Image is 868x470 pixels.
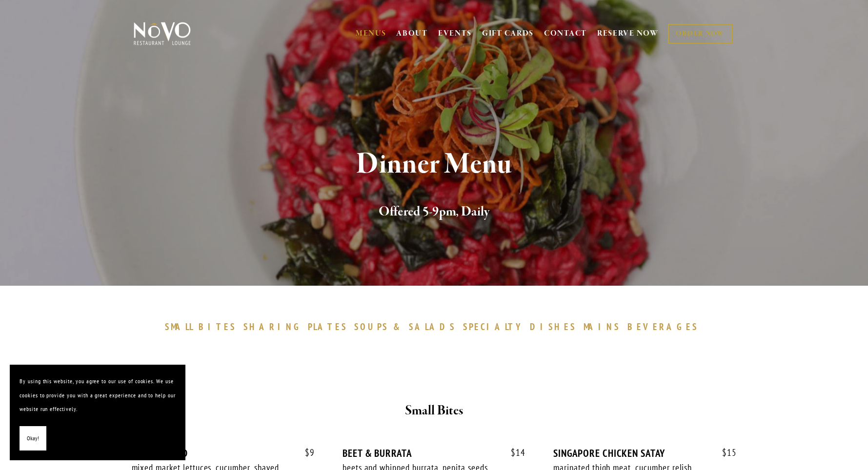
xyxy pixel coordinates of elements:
[165,321,194,333] span: SMALL
[409,321,456,333] span: SALADS
[722,447,727,458] span: $
[243,321,352,333] a: SHARINGPLATES
[356,29,386,39] a: MENUS
[511,447,516,458] span: $
[584,321,620,333] span: MAINS
[463,321,525,333] span: SPECIALTY
[463,321,581,333] a: SPECIALTYDISHES
[27,431,39,446] span: Okay!
[295,447,315,458] span: 9
[597,24,659,43] a: RESERVE NOW
[308,321,347,333] span: PLATES
[712,447,737,458] span: 15
[354,321,460,333] a: SOUPS&SALADS
[405,402,463,419] strong: Small Bites
[627,321,699,333] span: BEVERAGES
[165,321,242,333] a: SMALLBITES
[553,447,736,459] div: SINGAPORE CHICKEN SATAY
[438,29,472,39] a: EVENTS
[132,21,193,46] img: Novo Restaurant &amp; Lounge
[132,447,315,459] div: HOUSE SALAD
[584,321,625,333] a: MAINS
[396,29,428,39] a: ABOUT
[343,447,525,459] div: BEET & BURRATA
[354,321,388,333] span: SOUPS
[393,321,404,333] span: &
[20,374,176,416] p: By using this website, you agree to our use of cookies. We use cookies to provide you with a grea...
[150,149,719,180] h1: Dinner Menu
[627,321,704,333] a: BEVERAGES
[482,24,534,43] a: GIFT CARDS
[243,321,303,333] span: SHARING
[544,24,587,43] a: CONTACT
[668,24,732,44] a: ORDER NOW
[20,426,46,451] button: Okay!
[150,202,719,222] h2: Offered 5-9pm, Daily
[10,365,185,460] section: Cookie banner
[530,321,576,333] span: DISHES
[305,447,310,458] span: $
[199,321,236,333] span: BITES
[501,447,525,458] span: 14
